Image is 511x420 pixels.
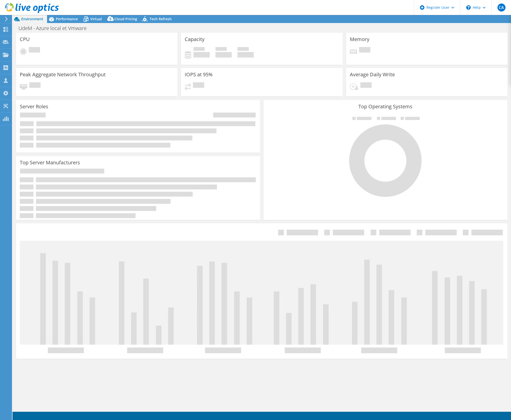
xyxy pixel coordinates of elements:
[20,160,80,165] h3: Top Server Manufacturers
[29,82,41,89] span: Pending
[90,17,102,21] span: Virtual
[350,72,395,77] h3: Average Daily Write
[193,52,210,58] h4: 0 GiB
[150,17,172,21] span: Tech Refresh
[267,104,504,109] h3: Top Operating Systems
[350,37,369,42] h3: Memory
[215,47,227,52] span: Free
[29,47,40,54] span: Pending
[20,37,30,42] h3: CPU
[114,17,137,21] span: Cloud Pricing
[360,82,372,89] span: Pending
[359,47,370,54] span: Pending
[466,5,471,10] svg: \n
[237,47,249,52] span: Total
[20,104,48,109] h3: Server Roles
[215,52,232,58] h4: 0 GiB
[185,37,204,42] h3: Capacity
[237,52,254,58] h4: 0 GiB
[497,4,505,12] span: CA
[21,17,43,21] span: Environment
[185,72,213,77] h3: IOPS at 95%
[193,82,204,89] span: Pending
[56,17,78,21] span: Performance
[20,72,106,77] h3: Peak Aggregate Network Throughput
[16,26,94,31] h1: UdeM - Azure local et Vmware
[193,47,205,52] span: Used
